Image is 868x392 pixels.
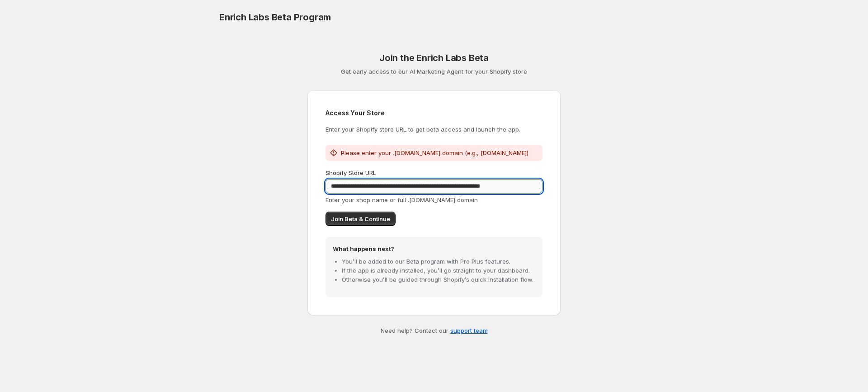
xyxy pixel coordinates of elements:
[342,266,535,275] li: If the app is already installed, you’ll go straight to your dashboard.
[342,275,535,284] li: Otherwise you’ll be guided through Shopify’s quick installation flow.
[325,109,542,118] h2: Access Your Store
[450,327,488,334] a: support team
[307,52,561,63] h1: Join the Enrich Labs Beta
[325,169,376,176] span: Shopify Store URL
[342,257,535,266] li: You’ll be added to our Beta program with Pro Plus features.
[307,67,561,76] p: Get early access to our AI Marketing Agent for your Shopify store
[341,148,528,157] p: Please enter your .[DOMAIN_NAME] domain (e.g., [DOMAIN_NAME])
[331,214,390,223] span: Join Beta & Continue
[325,125,542,134] p: Enter your Shopify store URL to get beta access and launch the app.
[219,12,331,23] span: Enrich Labs Beta Program
[307,326,561,335] p: Need help? Contact our
[333,245,394,252] strong: What happens next?
[325,212,396,226] button: Join Beta & Continue
[325,196,478,203] span: Enter your shop name or full .[DOMAIN_NAME] domain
